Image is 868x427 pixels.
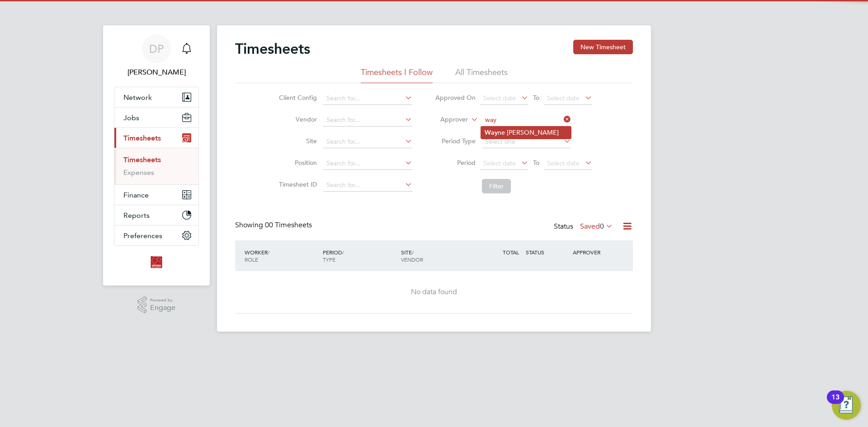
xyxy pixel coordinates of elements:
[485,129,498,136] b: Way
[571,244,618,260] div: APPROVER
[554,221,615,233] div: Status
[323,256,335,263] span: TYPE
[245,256,258,263] span: ROLE
[503,249,519,256] span: TOTAL
[114,34,199,78] a: DP[PERSON_NAME]
[399,244,477,267] div: SITE
[832,391,861,420] button: Open Resource Center, 13 new notifications
[123,134,161,142] span: Timesheets
[276,115,317,123] label: Vendor
[435,94,476,102] label: Approved On
[600,222,604,231] span: 0
[427,115,468,124] label: Approver
[342,249,344,256] span: /
[524,244,571,260] div: STATUS
[114,225,198,245] button: Preferences
[123,93,152,102] span: Network
[276,94,317,102] label: Client Config
[361,67,433,83] li: Timesheets I Follow
[244,287,624,297] div: No data found
[276,159,317,167] label: Position
[150,304,175,312] span: Engage
[103,25,210,286] nav: Main navigation
[114,67,199,78] span: Duncan Peake
[455,67,508,83] li: All Timesheets
[114,128,198,148] button: Timesheets
[123,155,161,164] a: Timesheets
[114,205,198,225] button: Reports
[481,127,571,139] li: ne [PERSON_NAME]
[149,255,164,269] img: optionsresourcing-logo-retina.png
[482,136,571,148] input: Select one
[323,114,412,127] input: Search for...
[547,159,580,167] span: Select date
[321,244,399,267] div: PERIOD
[547,94,580,102] span: Select date
[150,296,175,304] span: Powered by
[573,40,633,54] button: New Timesheet
[482,179,511,193] button: Filter
[114,87,198,107] button: Network
[276,180,317,188] label: Timesheet ID
[323,92,412,105] input: Search for...
[435,137,476,145] label: Period Type
[268,249,269,256] span: /
[483,94,516,102] span: Select date
[580,222,613,231] label: Saved
[123,168,154,177] a: Expenses
[123,113,139,122] span: Jobs
[401,256,423,263] span: VENDOR
[123,211,150,220] span: Reports
[137,296,176,314] a: Powered byEngage
[323,157,412,170] input: Search for...
[323,179,412,192] input: Search for...
[242,244,321,267] div: WORKER
[323,136,412,148] input: Search for...
[235,221,314,230] div: Showing
[149,43,164,55] span: DP
[123,231,162,240] span: Preferences
[483,159,516,167] span: Select date
[265,221,312,230] span: 00 Timesheets
[114,255,199,269] a: Go to home page
[482,114,571,127] input: Search for...
[114,185,198,205] button: Finance
[114,108,198,127] button: Jobs
[123,191,149,199] span: Finance
[412,249,414,256] span: /
[114,148,198,184] div: Timesheets
[235,40,310,58] h2: Timesheets
[530,157,542,169] span: To
[831,397,840,409] div: 13
[435,159,476,167] label: Period
[530,92,542,103] span: To
[276,137,317,145] label: Site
